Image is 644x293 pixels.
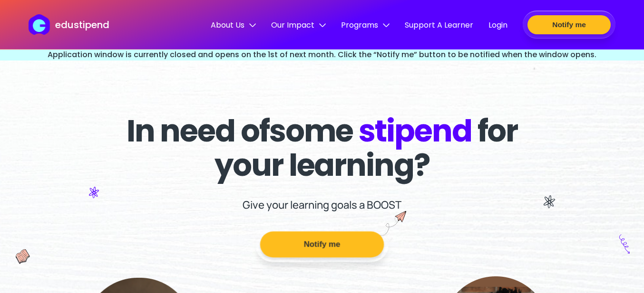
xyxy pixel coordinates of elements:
[29,14,109,35] a: edustipend logoedustipend
[319,22,326,29] img: down
[527,15,611,34] button: Notify me
[405,19,473,31] span: Support A Learner
[359,110,471,152] span: stipend
[341,19,390,31] span: Programs
[488,19,507,31] span: Login
[29,14,54,35] img: edustipend logo
[16,249,30,264] img: icon
[111,114,533,182] h1: In need of some for your learning?
[260,232,384,258] button: Notify me
[488,19,507,32] a: Login
[211,19,256,31] span: About Us
[89,187,99,198] img: icon
[377,211,406,236] img: boost icon
[619,234,630,253] img: icon
[383,22,390,29] img: down
[55,18,109,32] p: edustipend
[249,22,256,29] img: down
[405,19,473,32] a: Support A Learner
[271,19,326,31] span: Our Impact
[544,195,555,208] img: icon
[243,198,401,212] p: Give your learning goals a BOOST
